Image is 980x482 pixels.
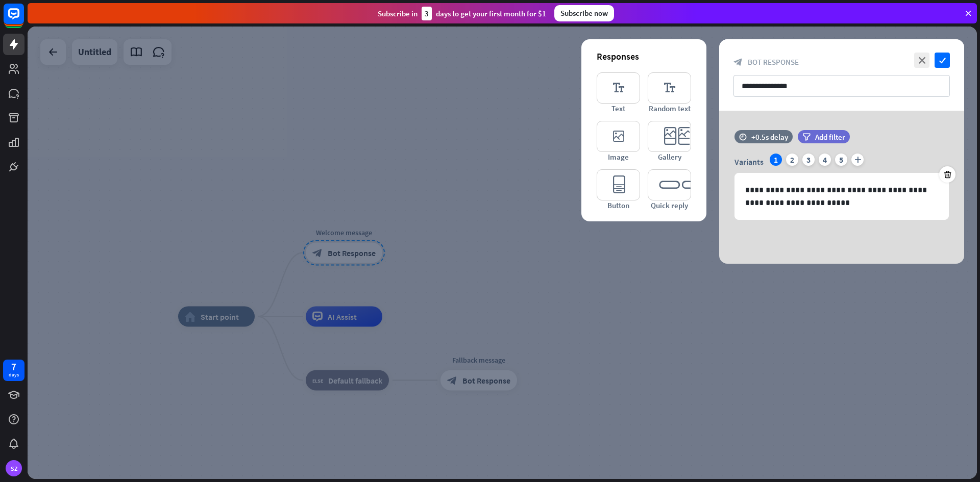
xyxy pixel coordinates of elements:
a: 7 days [3,360,24,381]
i: plus [851,154,864,166]
div: SZ [6,460,22,476]
span: Bot Response [748,57,799,67]
div: 4 [819,154,831,166]
i: check [935,53,950,68]
div: Subscribe in days to get your first month for $1 [378,7,546,20]
i: block_bot_response [733,58,743,67]
div: 3 [422,7,432,20]
i: filter [802,133,811,141]
div: 1 [770,154,782,166]
div: 2 [786,154,798,166]
button: Open LiveChat chat widget [8,4,39,35]
span: Variants [734,157,764,167]
span: Add filter [815,132,845,142]
div: 5 [835,154,847,166]
div: Subscribe now [554,5,614,21]
i: close [914,53,929,68]
i: time [739,133,747,140]
div: 3 [802,154,815,166]
div: days [9,371,19,378]
div: +0.5s delay [751,132,788,142]
div: 7 [11,362,16,371]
